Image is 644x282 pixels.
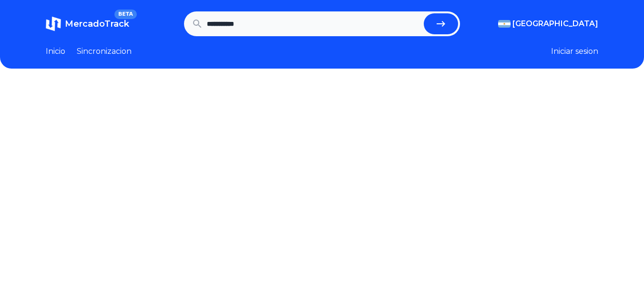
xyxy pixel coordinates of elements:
button: Iniciar sesion [551,46,598,57]
button: [GEOGRAPHIC_DATA] [498,18,598,30]
span: [GEOGRAPHIC_DATA] [512,18,598,30]
span: BETA [114,10,137,19]
img: MercadoTrack [46,16,61,31]
span: MercadoTrack [65,19,129,29]
a: Inicio [46,46,65,57]
img: Argentina [498,20,511,28]
a: MercadoTrackBETA [46,16,129,31]
a: Sincronizacion [77,46,132,57]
